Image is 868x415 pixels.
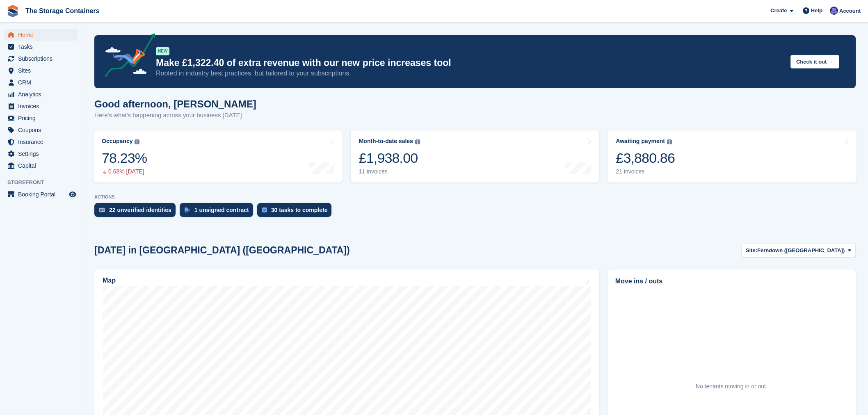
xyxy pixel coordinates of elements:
a: Preview store [68,189,78,199]
a: menu [4,148,78,160]
a: menu [4,65,78,76]
span: Subscriptions [18,53,67,64]
p: ACTIONS [94,194,856,200]
p: Here's what's happening across your business [DATE] [94,111,256,120]
div: £1,938.00 [359,150,420,166]
img: Dan Excell [830,7,838,15]
span: Account [839,7,861,15]
img: stora-icon-8386f47178a22dfd0bd8f6a31ec36ba5ce8667c1dd55bd0f319d3a0aa187defe.svg [7,5,19,17]
img: contract_signature_icon-13c848040528278c33f63329250d36e43548de30e8caae1d1a13099fd9432cc5.svg [185,207,190,212]
span: Home [18,29,67,41]
a: 1 unsigned contract [180,203,257,221]
span: Settings [18,148,67,160]
span: Ferndown ([GEOGRAPHIC_DATA]) [757,246,845,255]
div: Awaiting payment [616,138,665,145]
img: price-adjustments-announcement-icon-8257ccfd72463d97f412b2fc003d46551f7dbcb40ab6d574587a9cd5c0d94... [98,33,155,80]
h2: Move ins / outs [615,276,848,286]
a: menu [4,189,78,200]
div: NEW [156,47,169,55]
div: 22 unverified identities [109,207,171,213]
span: Help [811,7,822,15]
a: menu [4,136,78,148]
div: 78.23% [102,150,147,166]
span: Storefront [7,178,82,187]
span: Booking Portal [18,189,67,200]
a: Occupancy 78.23% 0.68% [DATE] [94,130,343,182]
span: Analytics [18,89,67,100]
a: menu [4,77,78,88]
span: Coupons [18,124,67,136]
a: menu [4,124,78,136]
span: Pricing [18,112,67,124]
span: Capital [18,160,67,171]
div: 11 invoices [359,168,420,175]
span: Invoices [18,100,67,112]
a: 30 tasks to complete [257,203,336,221]
h2: [DATE] in [GEOGRAPHIC_DATA] ([GEOGRAPHIC_DATA]) [94,245,350,256]
a: menu [4,53,78,64]
div: Month-to-date sales [359,138,413,145]
span: CRM [18,77,67,88]
div: 0.68% [DATE] [102,168,147,175]
img: icon-info-grey-7440780725fd019a000dd9b08b2336e03edf1995a4989e88bcd33f0948082b44.svg [135,139,139,144]
img: task-75834270c22a3079a89374b754ae025e5fb1db73e45f91037f5363f120a921f8.svg [262,207,267,212]
a: 22 unverified identities [94,203,180,221]
span: Insurance [18,136,67,148]
div: No tenants moving in or out. [696,382,767,391]
a: Month-to-date sales £1,938.00 11 invoices [351,130,600,182]
a: menu [4,100,78,112]
img: icon-info-grey-7440780725fd019a000dd9b08b2336e03edf1995a4989e88bcd33f0948082b44.svg [667,139,672,144]
a: menu [4,41,78,52]
h1: Good afternoon, [PERSON_NAME] [94,98,256,109]
span: Sites [18,65,67,76]
a: menu [4,29,78,41]
p: Make £1,322.40 of extra revenue with our new price increases tool [156,57,784,69]
a: Awaiting payment £3,880.86 21 invoices [608,130,857,182]
button: Site: Ferndown ([GEOGRAPHIC_DATA]) [741,244,856,257]
span: Tasks [18,41,67,52]
img: icon-info-grey-7440780725fd019a000dd9b08b2336e03edf1995a4989e88bcd33f0948082b44.svg [415,139,420,144]
div: Occupancy [102,138,132,145]
div: 21 invoices [616,168,675,175]
a: menu [4,112,78,124]
button: Check it out → [790,55,839,68]
p: Rooted in industry best practices, but tailored to your subscriptions. [156,69,784,78]
div: £3,880.86 [616,150,675,166]
h2: Map [103,277,116,284]
a: menu [4,89,78,100]
div: 1 unsigned contract [194,207,249,213]
div: 30 tasks to complete [271,207,328,213]
span: Site: [746,246,757,255]
span: Create [770,7,787,15]
a: The Storage Containers [22,4,103,18]
img: verify_identity-adf6edd0f0f0b5bbfe63781bf79b02c33cf7c696d77639b501bdc392416b5a36.svg [99,207,105,212]
a: menu [4,160,78,171]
